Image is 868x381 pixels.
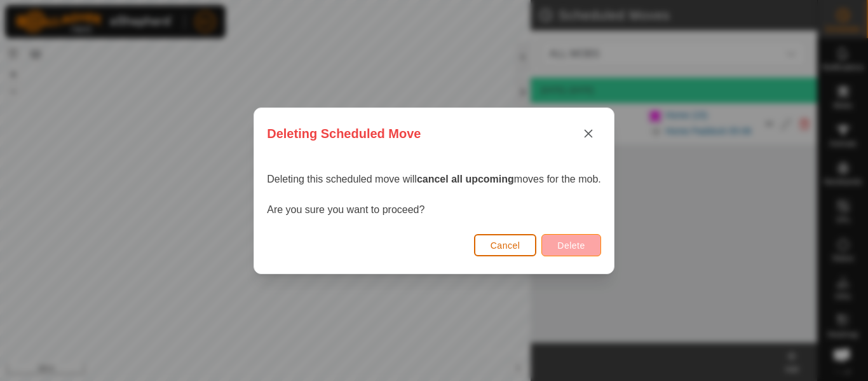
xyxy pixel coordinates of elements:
p: Deleting this scheduled move will moves for the mob. [267,172,601,187]
span: Delete [557,240,585,251]
span: Cancel [491,240,520,251]
strong: cancel all upcoming [417,174,514,184]
button: Cancel [474,234,537,256]
p: Are you sure you want to proceed? [267,202,601,218]
span: Deleting Scheduled Move [267,124,421,143]
button: Delete [541,234,600,256]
